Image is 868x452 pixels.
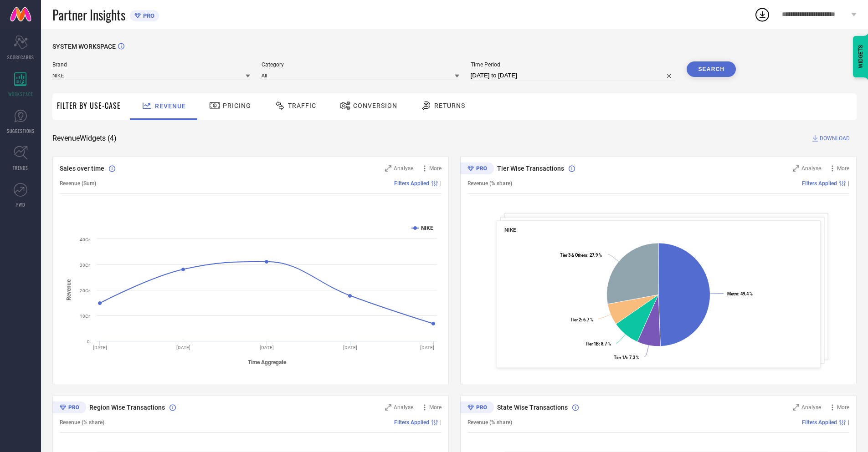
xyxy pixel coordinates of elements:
span: | [848,419,849,426]
tspan: Tier 1A [614,355,627,360]
text: : 6.7 % [570,317,593,322]
span: Filters Applied [394,180,429,187]
svg: Zoom [793,165,799,172]
svg: Zoom [385,404,391,411]
div: Open download list [754,6,770,23]
text: NIKE [421,225,433,231]
span: Analyse [394,165,413,172]
text: 20Cr [80,288,90,293]
span: Revenue Widgets ( 4 ) [52,134,117,143]
span: Tier Wise Transactions [497,165,564,172]
span: Filters Applied [802,180,837,187]
div: Premium [52,401,86,415]
span: Filters Applied [802,419,837,426]
span: Region Wise Transactions [89,404,165,411]
span: Analyse [394,404,413,411]
tspan: Tier 2 [570,317,581,322]
text: [DATE] [93,345,107,350]
span: PRO [141,12,154,19]
text: [DATE] [343,345,357,350]
tspan: Tier 3 & Others [560,253,587,258]
span: SUGGESTIONS [7,127,35,134]
input: Select time period [471,70,676,81]
tspan: Revenue [66,279,72,300]
text: 40Cr [80,237,90,242]
span: More [837,165,849,172]
tspan: Tier 1B [586,341,599,346]
span: Revenue [155,102,186,110]
text: 0 [87,339,90,344]
span: State Wise Transactions [497,404,568,411]
span: | [440,180,442,187]
text: [DATE] [420,345,434,350]
span: Filters Applied [394,419,429,426]
span: SCORECARDS [7,54,34,61]
span: Traffic [288,102,316,109]
text: : 49.4 % [727,291,753,296]
span: Filter By Use-Case [57,100,121,111]
svg: Zoom [385,165,391,172]
span: | [848,180,849,187]
span: | [440,419,442,426]
tspan: Metro [727,291,738,296]
span: Revenue (% share) [467,419,512,426]
span: More [429,165,442,172]
button: Search [687,61,736,77]
svg: Zoom [793,404,799,411]
span: Brand [52,61,250,68]
span: TRENDS [13,164,28,171]
div: Premium [460,401,494,415]
span: NIKE [504,227,516,233]
text: 10Cr [80,314,90,319]
span: Time Period [471,61,676,68]
div: Premium [460,163,494,176]
span: Conversion [353,102,397,109]
text: 30Cr [80,263,90,268]
text: : 7.3 % [614,355,639,360]
span: FWD [16,201,25,208]
span: Revenue (% share) [60,419,104,426]
span: Returns [434,102,465,109]
span: Analyse [801,404,821,411]
span: Sales over time [60,165,104,172]
text: [DATE] [176,345,190,350]
tspan: Time Aggregate [248,359,287,366]
text: : 27.9 % [560,253,602,258]
span: More [837,404,849,411]
span: Analyse [801,165,821,172]
text: : 8.7 % [586,341,611,346]
span: Pricing [223,102,251,109]
span: Revenue (Sum) [60,180,96,187]
span: WORKSPACE [8,91,33,97]
span: SYSTEM WORKSPACE [52,43,116,50]
span: More [429,404,442,411]
span: DOWNLOAD [820,134,850,143]
span: Partner Insights [52,5,125,24]
span: Revenue (% share) [467,180,512,187]
span: Category [262,61,459,68]
text: [DATE] [260,345,274,350]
